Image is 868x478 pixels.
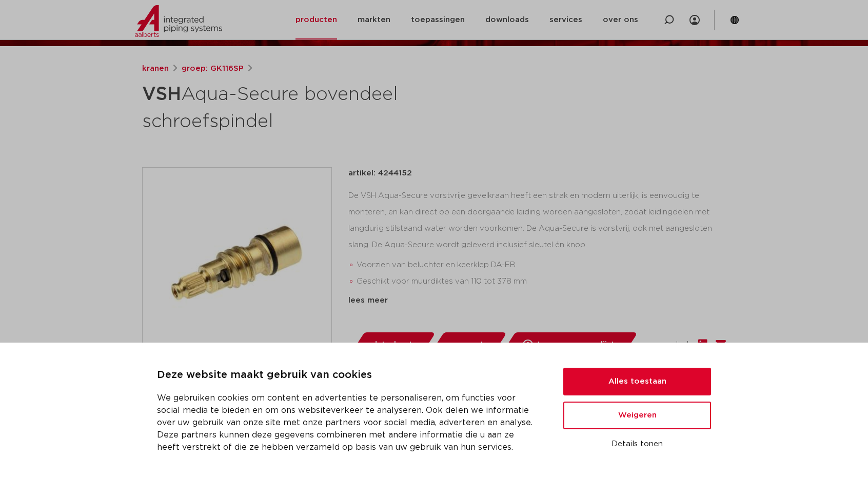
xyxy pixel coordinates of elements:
[563,368,711,395] button: Alles toestaan
[348,167,412,180] p: artikel: 4244152
[157,367,539,384] p: Deze website maakt gebruik van cookies
[348,332,436,357] a: datasheet
[142,63,169,75] a: kranen
[357,273,726,290] li: Geschikt voor muurdiktes van 110 tot 378 mm
[563,402,711,429] button: Weigeren
[563,435,711,453] button: Details tonen
[537,336,615,353] span: toevoegen aan lijst
[142,79,527,134] h1: Aqua-Secure bovendeel schroefspindel
[157,392,539,453] p: We gebruiken cookies om content en advertenties te personaliseren, om functies voor social media ...
[428,332,507,357] a: verwant
[372,336,412,353] span: datasheet
[348,294,726,307] div: lees meer
[182,63,244,75] a: groep: GK116SP
[451,336,484,353] span: verwant
[143,168,331,356] img: Product Image for VSH Aqua-Secure bovendeel schroefspindel
[673,338,690,351] span: deel:
[348,188,726,290] div: De VSH Aqua-Secure vorstvrije gevelkraan heeft een strak en modern uiterlijk, is eenvoudig te mon...
[357,257,726,273] li: Voorzien van beluchter en keerklep DA-EB
[142,85,181,104] strong: VSH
